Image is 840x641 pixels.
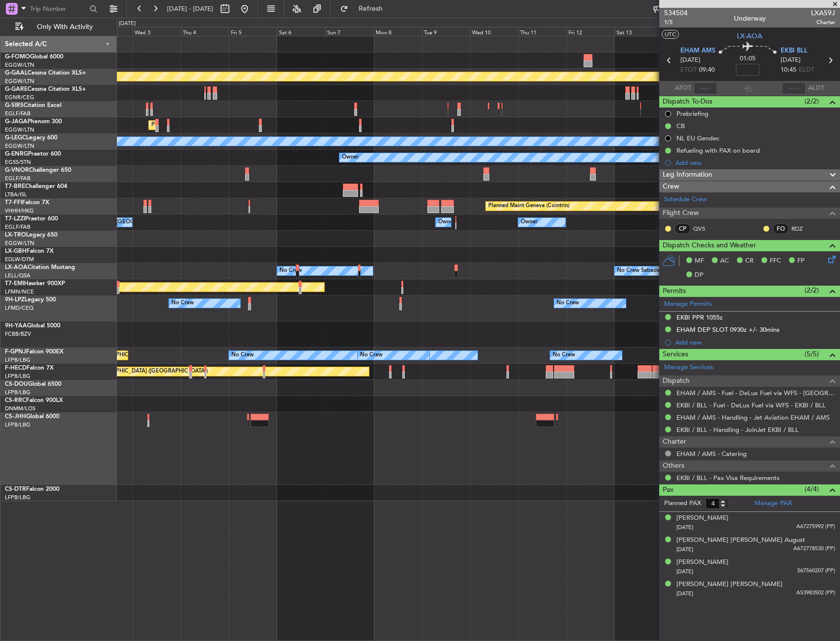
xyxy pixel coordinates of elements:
a: Manage Permits [664,299,712,309]
a: CS-DOUGlobal 6500 [5,381,61,387]
span: (5/5) [805,349,819,359]
div: [PERSON_NAME] [676,558,728,567]
a: EKBI / BLL - Pax Visa Requirements [676,474,780,482]
div: Planned Maint Geneva (Cointrin) [488,199,569,214]
span: 01:05 [740,54,756,64]
span: ETOT [680,65,697,75]
div: Owner [342,150,359,165]
span: CS-RRC [5,398,26,403]
span: [DATE] [676,524,693,531]
a: G-JAGAPhenom 300 [5,119,62,125]
div: No Crew [231,348,254,363]
a: EHAM / AMS - Handling - Jet Aviation EHAM / AMS [676,413,830,422]
a: EGGW/LTN [5,78,34,85]
a: EDLW/DTM [5,256,34,263]
span: (2/2) [805,285,819,295]
span: G-GAAL [5,70,28,76]
a: G-LEGCLegacy 600 [5,135,57,141]
span: Dispatch Checks and Weather [663,240,756,251]
a: EGGW/LTN [5,61,34,69]
span: [DATE] [676,568,693,575]
span: LX-AOA [737,31,762,41]
span: LX-AOA [5,265,28,270]
a: G-SIRSCitation Excel [5,103,61,108]
span: Only With Activity [26,24,104,30]
a: DNMM/LOS [5,405,35,412]
span: FP [797,256,805,266]
span: [DATE] - [DATE] [167,4,213,13]
a: G-GAALCessna Citation XLS+ [5,70,86,76]
span: [DATE] [680,55,700,65]
div: Sat 6 [277,27,325,36]
a: G-VNORChallenger 650 [5,167,71,173]
span: 1/5 [664,18,688,27]
span: 9H-LPZ [5,297,25,303]
div: [PERSON_NAME] [PERSON_NAME] August [676,535,805,545]
a: LFPB/LBG [5,389,30,396]
span: Flight Crew [663,208,699,219]
div: Add new [675,159,835,167]
div: Tue 9 [422,27,470,36]
a: LX-AOACitation Mustang [5,265,75,270]
span: 10:45 [781,65,796,75]
div: Owner [438,215,455,230]
a: EGLF/FAB [5,223,30,231]
div: EKBI PPR 1055z [676,313,723,321]
a: T7-LZZIPraetor 600 [5,216,58,222]
a: RDZ [791,224,813,233]
div: Add new [675,338,835,347]
div: Owner [521,215,537,230]
span: (2/2) [805,96,819,107]
span: G-VNOR [5,167,29,173]
button: Only With Activity [11,19,107,35]
span: AC [720,256,729,266]
div: No Crew [360,348,383,363]
span: Permits [663,286,686,297]
div: [PERSON_NAME] [PERSON_NAME] [676,580,783,589]
div: Planned Maint [GEOGRAPHIC_DATA] ([GEOGRAPHIC_DATA]) [151,118,306,133]
span: MF [695,256,704,266]
span: G-SIRS [5,103,24,108]
div: Planned Maint [GEOGRAPHIC_DATA] ([GEOGRAPHIC_DATA]) [53,364,208,379]
a: T7-FFIFalcon 7X [5,200,49,206]
a: CS-RRCFalcon 900LX [5,398,63,403]
div: Thu 11 [518,27,566,36]
span: Refresh [350,5,392,12]
input: Trip Number [30,1,86,16]
div: Prebriefing [676,109,708,118]
span: LX-TRO [5,232,26,238]
div: Thu 4 [181,27,229,36]
input: --:-- [694,82,717,94]
div: EHAM DEP SLOT 0930z +/- 30mins [676,325,780,334]
a: EGNR/CEG [5,94,34,101]
span: T7-LZZI [5,216,25,222]
div: No Crew [171,296,194,311]
div: Underway [734,13,766,24]
span: LXA59J [811,8,835,18]
a: FCBB/BZV [5,330,31,338]
span: CS-JHH [5,414,26,420]
a: EKBI / BLL - Fuel - DeLux Fuel via WFS - EKBI / BLL [676,401,826,409]
span: F-HECD [5,365,27,371]
span: T7-EMI [5,281,24,287]
a: LFMN/NCE [5,288,34,295]
span: ALDT [808,83,824,93]
span: A67275992 (PP) [796,523,835,531]
span: 567560207 (PP) [797,567,835,575]
button: UTC [662,30,679,39]
a: 9H-YAAGlobal 5000 [5,323,60,329]
span: Others [663,460,684,472]
span: G-FOMO [5,54,30,60]
span: Pax [663,484,673,496]
span: Leg Information [663,169,712,181]
div: Fri 5 [229,27,277,36]
a: G-FOMOGlobal 6000 [5,54,63,60]
span: DP [695,270,703,280]
span: EKBI BLL [781,46,808,56]
span: EHAM AMS [680,46,715,56]
div: No Crew [553,348,575,363]
a: 9H-LPZLegacy 500 [5,297,56,303]
a: Manage PAX [755,499,792,508]
div: Mon 8 [374,27,422,36]
span: A672778530 (PP) [793,545,835,553]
